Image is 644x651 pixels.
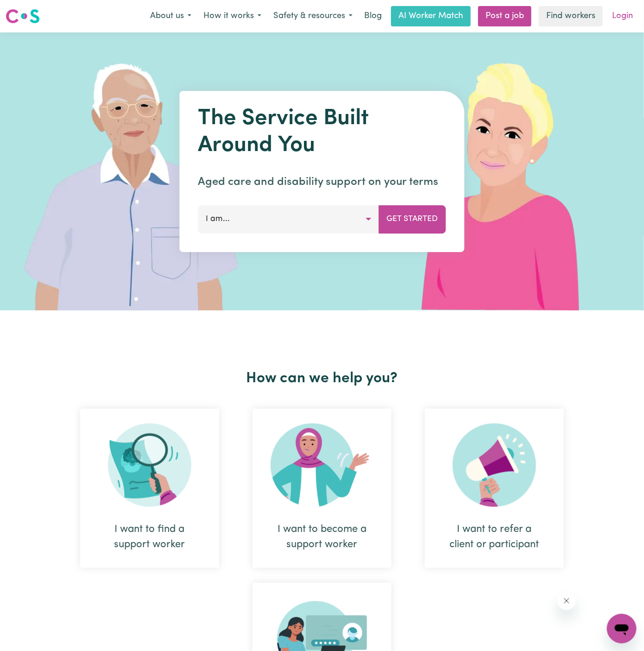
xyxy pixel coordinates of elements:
[6,8,40,25] img: Careseekers logo
[198,174,446,190] p: Aged care and disability support on your terms
[391,6,471,26] a: AI Worker Match
[453,423,536,507] img: Refer
[275,522,369,552] div: I want to become a support worker
[6,6,56,14] span: Need any help?
[63,370,581,387] h2: How can we help you?
[197,6,267,26] button: How it works
[359,6,387,26] a: Blog
[253,409,391,568] div: I want to become a support worker
[607,614,637,644] iframe: Button to launch messaging window
[478,6,531,26] a: Post a job
[144,6,197,26] button: About us
[379,205,446,233] button: Get Started
[6,6,40,27] a: Careseekers logo
[425,409,564,568] div: I want to refer a client or participant
[80,409,219,568] div: I want to find a support worker
[557,592,576,610] iframe: Close message
[108,423,191,507] img: Search
[271,423,373,507] img: Become Worker
[267,6,359,26] button: Safety & resources
[198,205,379,233] button: I am...
[606,6,638,26] a: Login
[447,522,542,552] div: I want to refer a client or participant
[198,106,446,159] h1: The Service Built Around You
[539,6,603,26] a: Find workers
[102,522,197,552] div: I want to find a support worker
